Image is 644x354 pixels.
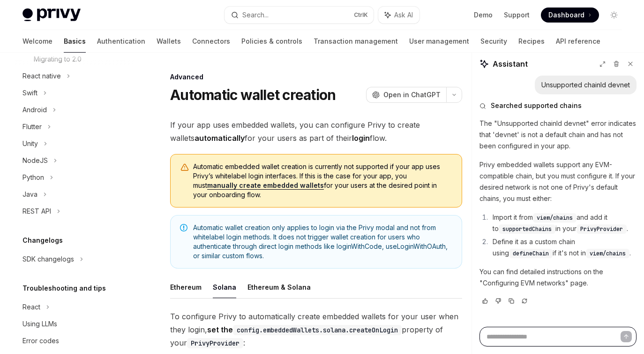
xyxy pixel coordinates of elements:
[170,310,462,349] span: To configure Privy to automatically create embedded wallets for your user when they login, proper...
[247,276,311,298] button: Ethereum & Solana
[490,212,637,234] li: Import it from and add it to in your .
[556,30,600,53] a: API reference
[207,325,402,334] strong: set the
[314,30,398,53] a: Transaction management
[233,325,402,335] code: config.embeddedWallets.solana.createOnLogin
[548,10,584,20] span: Dashboard
[409,30,469,53] a: User management
[157,30,181,53] a: Wallets
[22,121,42,132] div: Flutter
[541,80,630,90] div: Unsupported chainId devnet
[493,58,528,69] span: Assistant
[97,30,145,53] a: Authentication
[480,30,507,53] a: Security
[607,8,622,23] button: Toggle dark mode
[541,8,599,23] a: Dashboard
[180,163,189,172] svg: Warning
[22,155,48,166] div: NodeJS
[491,101,582,110] span: Searched supported chains
[394,10,413,20] span: Ask AI
[22,335,59,346] div: Error codes
[502,225,552,233] span: supportedChains
[187,338,243,348] code: PrivyProvider
[170,276,202,298] button: Ethereum
[537,214,573,222] span: viem/chains
[383,90,441,100] span: Open in ChatGPT
[22,70,61,82] div: React native
[15,316,135,332] a: Using LLMs
[242,9,269,21] div: Search...
[15,332,135,349] a: Error codes
[193,162,452,200] span: Automatic embedded wallet creation is currently not supported if your app uses Privy’s whitelabel...
[22,254,74,265] div: SDK changelogs
[22,235,63,246] h5: Changelogs
[504,10,530,20] a: Support
[590,250,626,257] span: viem/chains
[479,266,637,289] p: You can find detailed instructions on the "Configuring EVM networks" page.
[22,172,44,183] div: Python
[180,224,187,231] svg: Note
[580,225,623,233] span: PrivyProvider
[22,301,40,313] div: React
[170,72,462,82] div: Advanced
[22,189,37,200] div: Java
[22,318,57,330] div: Using LLMs
[22,138,38,149] div: Unity
[518,30,545,53] a: Recipes
[22,104,47,115] div: Android
[354,11,368,19] span: Ctrl K
[22,87,37,99] div: Swift
[22,30,52,53] a: Welcome
[513,250,549,257] span: defineChain
[479,101,637,110] button: Searched supported chains
[225,7,373,23] button: Search...CtrlK
[241,30,302,53] a: Policies & controls
[22,283,106,294] h5: Troubleshooting and tips
[195,133,245,143] strong: automatically
[192,30,230,53] a: Connectors
[22,206,51,217] div: REST API
[490,236,637,259] li: Define it as a custom chain using if it's not in .
[193,223,452,261] span: Automatic wallet creation only applies to login via the Privy modal and not from whitelabel login...
[207,181,324,190] a: manually create embedded wallets
[479,118,637,152] p: The "Unsupported chainId devnet" error indicates that 'devnet' is not a default chain and has not...
[22,8,81,22] img: light logo
[378,7,419,23] button: Ask AI
[170,118,462,145] span: If your app uses embedded wallets, you can configure Privy to create wallets for your users as pa...
[621,331,632,342] button: Send message
[366,87,446,103] button: Open in ChatGPT
[352,133,370,143] strong: login
[64,30,86,53] a: Basics
[170,86,336,103] h1: Automatic wallet creation
[479,159,637,204] p: Privy embedded wallets support any EVM-compatible chain, but you must configure it. If your desir...
[474,10,493,20] a: Demo
[213,276,236,298] button: Solana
